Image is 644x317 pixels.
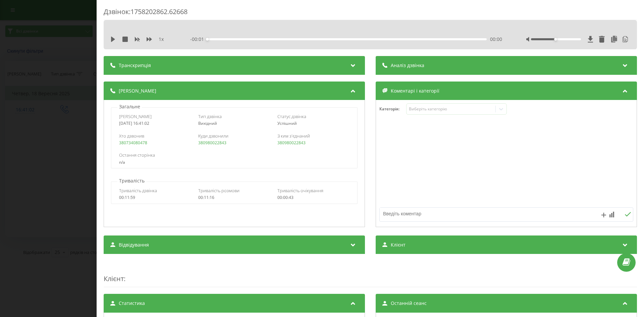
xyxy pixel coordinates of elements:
[119,88,156,94] span: [PERSON_NAME]
[119,133,144,139] span: Хто дзвонив
[104,7,637,20] div: Дзвінок : 1758202862.62668
[379,107,406,111] h4: Категорія :
[409,106,493,112] div: Виберіть категорію
[119,242,149,248] span: Відвідування
[119,300,145,307] span: Статистика
[391,242,406,248] span: Клієнт
[391,88,439,94] span: Коментарі і категорії
[198,195,270,200] div: 00:11:16
[277,195,350,200] div: 00:00:43
[117,103,142,110] p: Загальне
[277,140,306,146] a: 380980022843
[119,152,155,158] span: Остання сторінка
[277,120,297,126] span: Успішний
[198,188,239,194] span: Тривалість розмови
[190,36,207,43] span: - 00:01
[119,121,191,126] div: [DATE] 16:41:02
[391,300,427,307] span: Останній сеанс
[119,140,147,146] a: 380734080478
[391,62,424,69] span: Аналіз дзвінка
[119,188,157,194] span: Тривалість дзвінка
[554,38,557,41] div: Accessibility label
[206,38,209,41] div: Accessibility label
[159,36,164,43] span: 1 x
[198,113,222,119] span: Тип дзвінка
[119,62,151,69] span: Транскрипція
[119,160,349,165] div: n/a
[277,188,323,194] span: Тривалість очікування
[119,113,152,119] span: [PERSON_NAME]
[117,177,146,184] p: Тривалість
[277,133,310,139] span: З ким з'єднаний
[119,195,191,200] div: 00:11:59
[198,120,217,126] span: Вихідний
[104,274,124,283] span: Клієнт
[198,140,226,146] a: 380980022843
[104,261,637,287] div: :
[198,133,228,139] span: Куди дзвонили
[277,113,306,119] span: Статус дзвінка
[490,36,502,43] span: 00:00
